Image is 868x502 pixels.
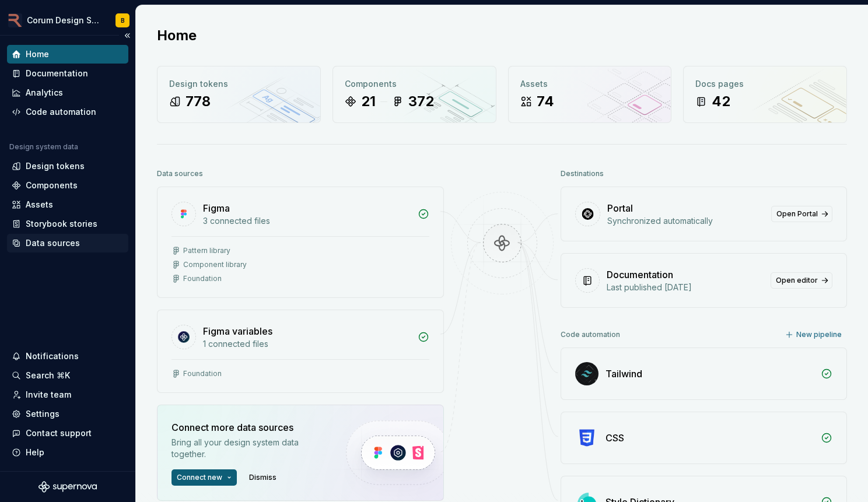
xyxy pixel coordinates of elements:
[607,268,673,282] div: Documentation
[203,338,411,350] div: 1 connected files
[712,92,730,111] div: 42
[169,78,309,90] div: Design tokens
[38,481,97,493] svg: Supernova Logo
[26,218,97,230] div: Storybook stories
[7,64,128,83] a: Documentation
[183,246,230,255] div: Pattern library
[607,282,764,293] div: Last published [DATE]
[26,180,78,191] div: Components
[249,473,276,482] span: Dismiss
[121,16,125,25] div: B
[561,327,620,343] div: Code automation
[7,215,128,233] a: Storybook stories
[203,324,272,338] div: Figma variables
[26,370,70,381] div: Search ⌘K
[7,195,128,214] a: Assets
[607,201,633,215] div: Portal
[7,385,128,404] a: Invite team
[605,431,624,445] div: CSS
[508,66,672,123] a: Assets74
[26,160,85,172] div: Design tokens
[776,209,818,219] span: Open Portal
[7,347,128,366] button: Notifications
[7,45,128,64] a: Home
[26,106,96,118] div: Code automation
[7,176,128,195] a: Components
[7,366,128,385] button: Search ⌘K
[171,420,326,434] div: Connect more data sources
[520,78,660,90] div: Assets
[537,92,554,111] div: 74
[171,437,326,460] div: Bring all your design system data together.
[26,48,49,60] div: Home
[157,66,321,123] a: Design tokens778
[771,206,832,222] a: Open Portal
[26,389,71,401] div: Invite team
[157,166,203,182] div: Data sources
[183,369,222,378] div: Foundation
[244,469,282,486] button: Dismiss
[26,427,92,439] div: Contact support
[203,215,411,227] div: 3 connected files
[27,15,101,26] div: Corum Design System
[26,447,44,458] div: Help
[177,473,222,482] span: Connect new
[771,272,832,289] a: Open editor
[561,166,604,182] div: Destinations
[332,66,496,123] a: Components21372
[695,78,835,90] div: Docs pages
[8,13,22,27] img: 0b9e674d-52c3-42c0-a907-e3eb623f920d.png
[26,408,60,420] div: Settings
[796,330,842,339] span: New pipeline
[7,405,128,423] a: Settings
[7,234,128,252] a: Data sources
[185,92,211,111] div: 778
[345,78,484,90] div: Components
[183,274,222,283] div: Foundation
[605,367,642,381] div: Tailwind
[7,103,128,121] a: Code automation
[171,469,237,486] button: Connect new
[9,142,78,152] div: Design system data
[157,187,444,298] a: Figma3 connected filesPattern libraryComponent libraryFoundation
[408,92,434,111] div: 372
[776,276,818,285] span: Open editor
[361,92,376,111] div: 21
[26,87,63,99] div: Analytics
[2,8,133,33] button: Corum Design SystemB
[183,260,247,269] div: Component library
[607,215,765,227] div: Synchronized automatically
[203,201,230,215] div: Figma
[119,27,135,44] button: Collapse sidebar
[683,66,847,123] a: Docs pages42
[26,237,80,249] div: Data sources
[7,157,128,175] a: Design tokens
[782,327,847,343] button: New pipeline
[26,199,53,210] div: Assets
[7,83,128,102] a: Analytics
[157,26,197,45] h2: Home
[157,310,444,393] a: Figma variables1 connected filesFoundation
[26,68,88,79] div: Documentation
[7,424,128,443] button: Contact support
[7,443,128,462] button: Help
[26,350,79,362] div: Notifications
